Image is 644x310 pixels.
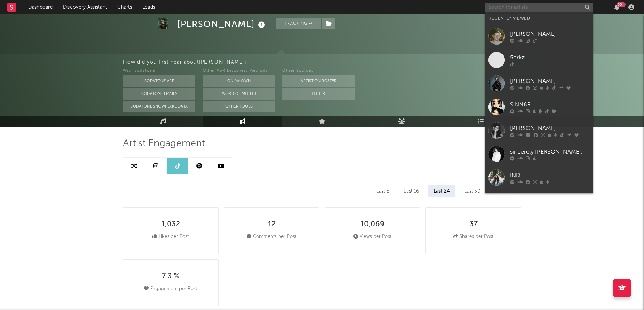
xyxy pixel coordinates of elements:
div: 99 + [617,2,626,7]
button: Other Tools [203,101,275,112]
div: How did you first hear about [PERSON_NAME] ? [123,58,644,67]
div: With Sodatone [123,67,195,75]
div: Last 50 [459,185,486,197]
div: Last 8 [371,185,395,197]
a: INDI [485,166,593,189]
a: [PERSON_NAME] [485,189,593,213]
button: Word Of Mouth [203,88,275,100]
div: Engagement per Post [144,285,197,293]
div: [PERSON_NAME] [510,77,590,85]
div: SINN6R [510,100,590,109]
button: Other [282,88,355,100]
a: 5erkz [485,48,593,72]
a: [PERSON_NAME] [485,25,593,48]
div: 7.3 % [162,272,179,281]
a: SINN6R [485,95,593,119]
button: On My Own [203,75,275,87]
div: Views per Post [353,232,391,241]
button: Sodatone Snowflake Data [123,101,195,112]
div: Last 16 [398,185,424,197]
button: Artist on Roster [282,75,355,87]
div: Other Sources [282,67,355,75]
button: Sodatone Emails [123,88,195,100]
div: Likes per Post [152,232,189,241]
button: 99+ [614,4,619,10]
span: Artist Engagement [123,139,205,148]
div: 5erkz [510,53,590,62]
a: [PERSON_NAME] [485,72,593,95]
div: 10,069 [360,220,385,229]
input: Search for artists [485,3,593,12]
div: sincerely [PERSON_NAME]. [510,147,590,156]
a: sincerely [PERSON_NAME]. [485,142,593,166]
div: INDI [510,171,590,180]
a: [PERSON_NAME] [485,119,593,142]
div: 12 [268,220,276,229]
div: 1,032 [161,220,180,229]
div: Recently Viewed [488,14,590,23]
div: [PERSON_NAME] [510,30,590,38]
button: Sodatone App [123,75,195,87]
div: Other A&R Discovery Methods [203,67,275,75]
div: Comments per Post [247,232,296,241]
div: Shares per Post [453,232,493,241]
div: 37 [469,220,478,229]
div: Last 24 [428,185,455,197]
button: Tracking [276,18,321,29]
div: [PERSON_NAME] [510,124,590,133]
div: [PERSON_NAME] [177,18,267,30]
